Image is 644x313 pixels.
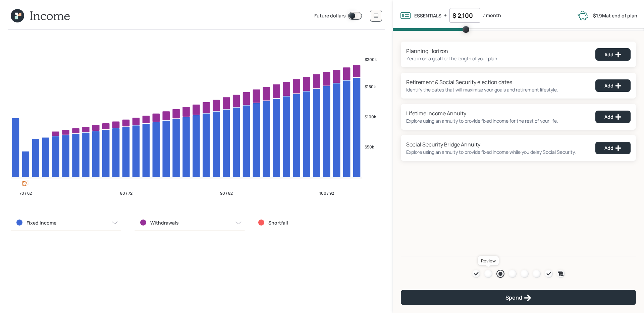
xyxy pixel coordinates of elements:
[365,84,376,89] tspan: $150k
[365,189,368,196] tspan: 2
[406,148,576,155] div: Explore using an annuity to provide fixed income while you delay Social Security.
[414,12,441,19] label: ESSENTIALS
[268,220,288,226] label: Shortfall
[365,57,377,62] tspan: $200k
[595,111,631,123] button: Add
[406,109,558,117] div: Lifetime Income Annuity
[401,290,636,305] button: Spend
[365,144,374,150] tspan: $50k
[593,12,606,19] b: $1.9M
[406,86,558,93] div: Identify the dates that will maximize your goals and retirement lifestyle.
[220,190,233,196] tspan: 90 / 82
[365,114,376,120] tspan: $100k
[319,190,334,196] tspan: 100 / 92
[444,12,447,19] label: +
[595,142,631,154] button: Add
[120,190,132,196] tspan: 80 / 72
[314,12,346,20] label: Future dollars
[406,47,498,55] div: Planning Horizon
[406,117,558,124] div: Explore using an annuity to provide fixed income for the rest of your life.
[406,140,576,148] div: Social Security Bridge Annuity
[595,48,631,61] button: Add
[604,51,622,58] div: Add
[26,220,56,226] label: Fixed Income
[505,294,532,302] div: Spend
[30,8,70,23] h1: Income
[406,78,558,86] div: Retirement & Social Security election dates
[604,82,622,89] div: Add
[365,179,368,186] tspan: 2
[604,145,622,151] div: Add
[406,55,498,62] div: Zero in on a goal for the length of your plan.
[593,12,637,19] label: at end of plan
[604,114,622,120] div: Add
[595,79,631,92] button: Add
[19,190,32,196] tspan: 70 / 62
[150,220,179,226] label: Withdrawals
[393,28,644,31] span: Volume
[483,12,501,19] label: / month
